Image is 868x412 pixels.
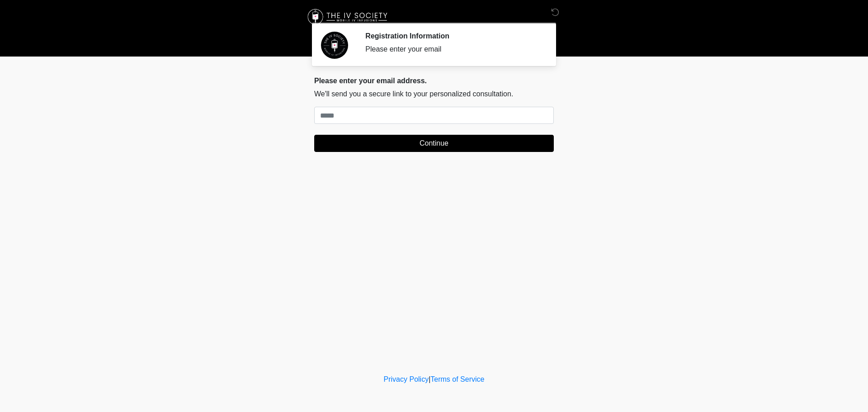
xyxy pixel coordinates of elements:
img: The IV Society Logo [305,7,392,27]
a: Terms of Service [430,375,484,383]
button: Continue [314,135,554,152]
img: Agent Avatar [321,32,348,59]
p: We'll send you a secure link to your personalized consultation. [314,89,554,99]
a: | [429,375,430,383]
h2: Registration Information [365,32,540,40]
a: Privacy Policy [384,375,429,383]
h2: Please enter your email address. [314,76,554,85]
div: Please enter your email [365,44,540,55]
